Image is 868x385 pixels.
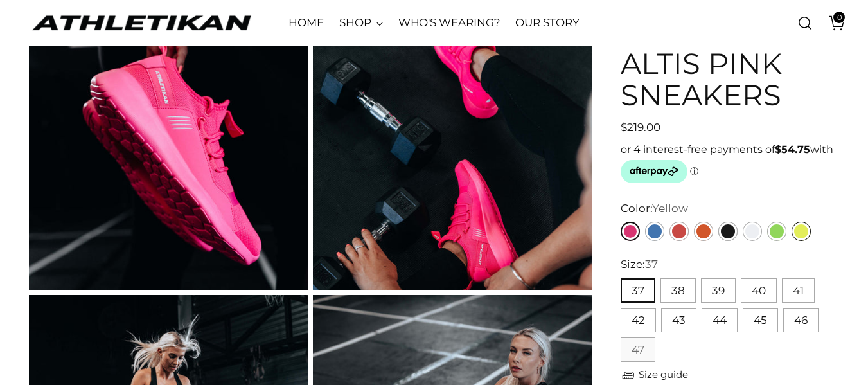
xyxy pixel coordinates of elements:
[621,48,840,111] h1: ALTIS Pink Sneakers
[792,10,818,36] a: Open search modal
[792,222,811,241] a: Yellow
[652,202,688,215] span: Yellow
[767,222,786,241] a: Green
[783,308,819,332] button: 46
[702,308,738,332] button: 44
[621,367,688,383] a: Size guide
[29,13,254,33] a: ATHLETIKAN
[621,256,658,273] label: Size:
[833,12,845,23] span: 0
[701,278,736,303] button: 39
[515,9,579,37] a: OUR STORY
[621,222,640,241] a: Pink
[645,222,664,241] a: Blue
[743,222,762,241] a: White
[645,258,658,271] span: 37
[621,278,655,303] button: 37
[782,278,815,303] button: 41
[743,308,778,332] button: 45
[694,222,713,241] a: Orange
[621,308,656,332] button: 42
[718,222,738,241] a: Black
[819,10,845,36] a: Open cart modal
[660,278,696,303] button: 38
[621,121,660,134] span: $219.00
[339,9,383,37] a: SHOP
[621,337,655,362] button: 47
[741,278,777,303] button: 40
[661,308,696,332] button: 43
[669,222,689,241] a: Red
[398,9,500,37] a: WHO'S WEARING?
[288,9,324,37] a: HOME
[621,201,688,217] label: Color:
